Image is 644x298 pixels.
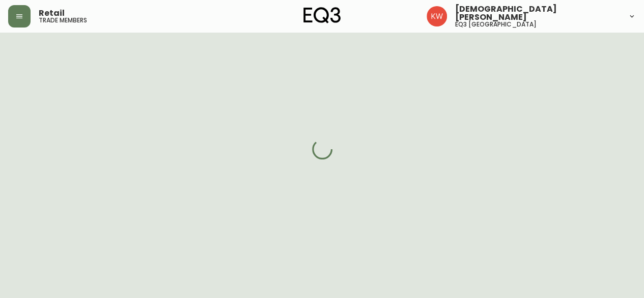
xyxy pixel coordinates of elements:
[455,21,537,28] h5: eq3 [GEOGRAPHIC_DATA]
[427,6,447,26] img: f33162b67396b0982c40ce2a87247151
[39,9,65,17] span: Retail
[303,7,341,23] img: logo
[39,17,87,23] h5: trade members
[455,5,620,21] span: [DEMOGRAPHIC_DATA][PERSON_NAME]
